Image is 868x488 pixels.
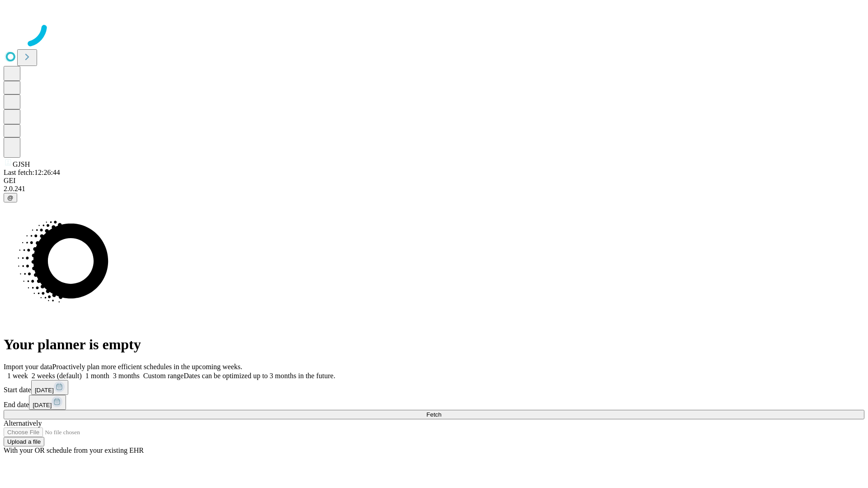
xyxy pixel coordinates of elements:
[31,380,68,395] button: [DATE]
[4,177,864,185] div: GEI
[85,372,109,380] span: 1 month
[13,160,30,168] span: GJSH
[113,372,140,380] span: 3 months
[4,446,144,454] span: With your OR schedule from your existing EHR
[33,402,52,408] span: [DATE]
[35,387,54,394] span: [DATE]
[4,185,864,193] div: 2.0.241
[4,437,44,446] button: Upload a file
[4,336,864,353] h1: Your planner is empty
[426,411,441,418] span: Fetch
[4,193,17,202] button: @
[29,395,66,410] button: [DATE]
[143,372,184,380] span: Custom range
[32,372,82,380] span: 2 weeks (default)
[4,419,42,427] span: Alternatively
[7,372,28,380] span: 1 week
[4,380,864,395] div: Start date
[4,395,864,410] div: End date
[4,410,864,419] button: Fetch
[7,194,14,201] span: @
[4,363,52,371] span: Import your data
[52,363,242,371] span: Proactively plan more efficient schedules in the upcoming weeks.
[4,169,60,176] span: Last fetch: 12:26:44
[184,372,335,380] span: Dates can be optimized up to 3 months in the future.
